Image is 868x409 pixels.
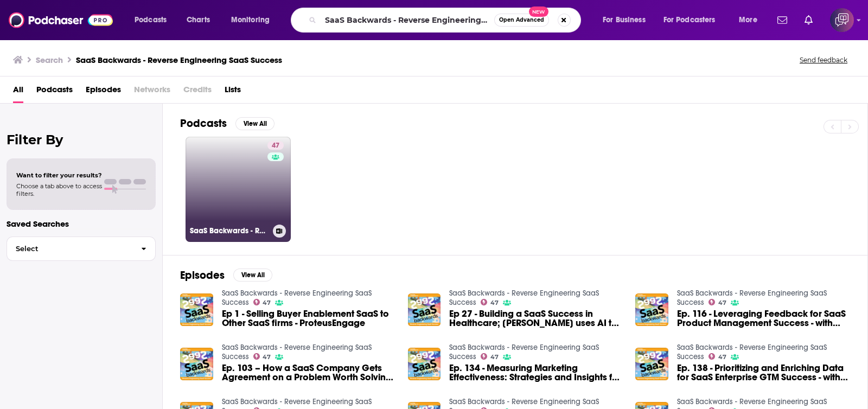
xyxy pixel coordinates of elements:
[739,12,757,28] span: More
[180,293,213,327] img: Ep 1 - Selling Buyer Enablement SaaS to Other SaaS firms - ProteusEngage
[449,289,599,307] a: SaaS Backwards - Reverse Engineering SaaS Success
[224,11,284,29] button: open menu
[222,363,395,382] a: Ep. 103 – How a SaaS Company Gets Agreement on a Problem Worth Solving – with Chuck Fuerst, CMO o...
[7,237,156,261] button: Select
[301,8,591,33] div: Search podcasts, credits, & more...
[183,81,212,103] span: Credits
[718,355,726,360] span: 47
[190,226,269,235] h3: SaaS Backwards - Reverse Engineering SaaS Success
[180,348,213,381] img: Ep. 103 – How a SaaS Company Gets Agreement on a Problem Worth Solving – with Chuck Fuerst, CMO o...
[529,7,548,17] span: New
[86,81,121,103] a: Episodes
[499,17,544,23] span: Open Advanced
[180,269,272,282] a: EpisodesView All
[222,289,372,307] a: SaaS Backwards - Reverse Engineering SaaS Success
[408,348,441,381] img: Ep. 134 - Measuring Marketing Effectiveness: Strategies and Insights for SaaS Success - with Stev...
[263,301,271,305] span: 47
[180,11,216,29] a: Charts
[267,141,284,150] a: 47
[677,363,850,382] span: Ep. 138 - Prioritizing and Enriching Data for SaaS Enterprise GTM Success - with [PERSON_NAME], C...
[449,363,622,382] a: Ep. 134 - Measuring Marketing Effectiveness: Strategies and Insights for SaaS Success - with Stev...
[187,12,210,28] span: Charts
[635,293,668,327] img: Ep. 116 - Leveraging Feedback for SaaS Product Management Success - with Satya Ganni, CEO of Beam...
[656,11,731,29] button: open menu
[731,11,771,29] button: open menu
[134,81,170,103] span: Networks
[830,8,854,32] button: Show profile menu
[481,299,499,305] a: 47
[222,309,395,328] a: Ep 1 - Selling Buyer Enablement SaaS to Other SaaS firms - ProteusEngage
[13,81,23,103] a: All
[180,269,225,282] h2: Episodes
[595,11,659,29] button: open menu
[321,11,494,29] input: Search podcasts, credits, & more...
[481,353,499,360] a: 47
[253,299,271,305] a: 47
[677,309,850,328] a: Ep. 116 - Leveraging Feedback for SaaS Product Management Success - with Satya Ganni, CEO of Beam...
[233,269,272,282] button: View All
[830,8,854,32] img: User Profile
[830,8,854,32] span: Logged in as corioliscompany
[180,117,275,130] a: PodcastsView All
[36,55,63,65] h3: Search
[773,11,792,29] a: Show notifications dropdown
[677,289,827,307] a: SaaS Backwards - Reverse Engineering SaaS Success
[677,363,850,382] a: Ep. 138 - Prioritizing and Enriching Data for SaaS Enterprise GTM Success - with Elio Narciso, Co...
[796,55,851,65] button: Send feedback
[449,309,622,328] a: Ep 27 - Building a SaaS Success in Healthcare; Akasa uses AI to Solve an Intractable Revenue Problem
[36,81,73,103] a: Podcasts
[709,353,726,360] a: 47
[603,12,646,28] span: For Business
[231,12,270,28] span: Monitoring
[449,309,622,328] span: Ep 27 - Building a SaaS Success in Healthcare; [PERSON_NAME] uses AI to Solve an Intractable Reve...
[225,81,241,103] a: Lists
[800,11,817,29] a: Show notifications dropdown
[253,353,271,360] a: 47
[449,343,599,361] a: SaaS Backwards - Reverse Engineering SaaS Success
[127,11,181,29] button: open menu
[709,299,726,305] a: 47
[490,301,499,305] span: 47
[263,355,271,360] span: 47
[16,182,102,197] span: Choose a tab above to access filters.
[222,343,372,361] a: SaaS Backwards - Reverse Engineering SaaS Success
[718,301,726,305] span: 47
[180,117,227,130] h2: Podcasts
[76,55,282,65] h3: SaaS Backwards - Reverse Engineering SaaS Success
[7,219,156,229] p: Saved Searches
[235,117,275,130] button: View All
[222,363,395,382] span: Ep. 103 – How a SaaS Company Gets Agreement on a Problem Worth Solving – with [PERSON_NAME], CMO ...
[490,355,499,360] span: 47
[16,171,102,179] span: Want to filter your results?
[135,12,167,28] span: Podcasts
[677,343,827,361] a: SaaS Backwards - Reverse Engineering SaaS Success
[677,309,850,328] span: Ep. 116 - Leveraging Feedback for SaaS Product Management Success - with [PERSON_NAME], CEO of [P...
[7,245,132,252] span: Select
[494,14,549,27] button: Open AdvancedNew
[449,363,622,382] span: Ep. 134 - Measuring Marketing Effectiveness: Strategies and Insights for SaaS Success - with [PER...
[9,10,113,30] img: Podchaser - Follow, Share and Rate Podcasts
[635,348,668,381] img: Ep. 138 - Prioritizing and Enriching Data for SaaS Enterprise GTM Success - with Elio Narciso, Co...
[663,12,716,28] span: For Podcasters
[408,293,441,327] img: Ep 27 - Building a SaaS Success in Healthcare; Akasa uses AI to Solve an Intractable Revenue Problem
[186,137,291,242] a: 47SaaS Backwards - Reverse Engineering SaaS Success
[272,140,279,151] span: 47
[7,132,156,148] h2: Filter By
